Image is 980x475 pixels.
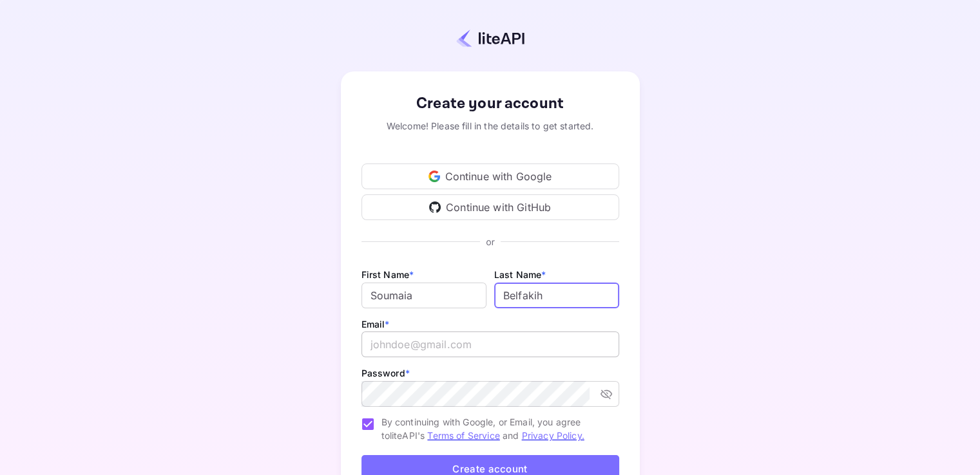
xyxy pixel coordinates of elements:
input: John [361,283,486,308]
span: By continuing with Google, or Email, you agree to liteAPI's and [381,415,609,442]
label: Email [361,319,390,330]
a: Privacy Policy. [522,430,584,441]
div: Continue with Google [361,163,619,189]
div: Create your account [361,92,619,115]
button: toggle password visibility [595,382,618,405]
label: Last Name [494,269,546,280]
input: Doe [494,283,619,308]
input: johndoe@gmail.com [361,331,619,357]
label: First Name [361,269,414,280]
a: Terms of Service [427,430,499,441]
div: Continue with GitHub [361,194,619,220]
img: liteapi [456,29,524,48]
div: Welcome! Please fill in the details to get started. [361,119,619,133]
label: Password [361,368,410,378]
